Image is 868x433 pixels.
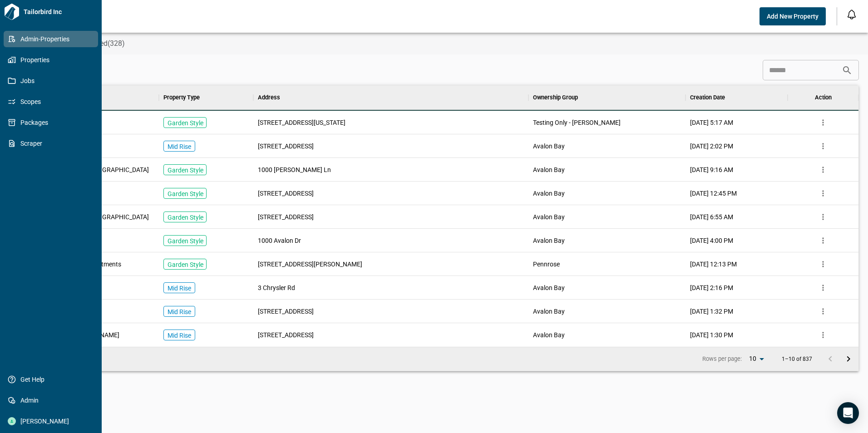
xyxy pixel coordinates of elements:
span: Get Help [16,375,89,384]
button: Go to next page [839,350,858,368]
span: Avalon Bay [533,330,565,340]
div: Ownership Group [533,85,578,110]
a: Admin-Properties [4,31,98,47]
button: more [816,187,830,200]
p: Garden Style [168,213,203,222]
a: Scraper [4,135,98,152]
span: Avalon Bay [533,165,565,174]
button: more [816,305,830,318]
span: [STREET_ADDRESS] [258,307,314,316]
p: Rows per page: [702,355,742,363]
div: base tabs [24,33,868,54]
span: [DATE] 2:02 PM [690,142,733,151]
span: [STREET_ADDRESS] [258,189,314,198]
p: Mid Rise [168,284,191,293]
span: Archived(328) [80,39,125,48]
span: [DATE] 2:16 PM [690,283,733,292]
button: more [816,257,830,271]
button: more [816,328,830,342]
span: Packages [16,118,89,127]
span: Avalon Bay [533,142,565,151]
p: Garden Style [168,236,203,246]
div: Creation Date [686,85,788,110]
span: [DATE] 12:45 PM [690,189,737,198]
span: [STREET_ADDRESS] [258,212,314,221]
span: Properties [16,55,89,64]
span: Add New Property [767,12,819,21]
span: [DATE] 1:30 PM [690,330,733,340]
span: [PERSON_NAME] [16,417,89,426]
button: Open notification feed [844,7,859,22]
span: Tailorbird Inc [20,7,98,16]
span: Avalon Bay [533,212,565,221]
span: Admin-Properties [16,34,89,44]
a: Packages [4,114,98,131]
a: Scopes [4,93,98,110]
button: more [816,116,830,129]
span: Admin [16,396,89,405]
span: [STREET_ADDRESS][PERSON_NAME] [258,260,362,269]
p: Garden Style [168,189,203,198]
button: more [816,234,830,247]
div: Property Type [159,85,253,110]
a: Properties [4,52,98,68]
button: more [816,210,830,224]
div: Open Intercom Messenger [837,402,859,424]
p: Garden Style [168,118,203,128]
button: Add New Property [759,7,826,25]
p: Mid Rise [168,142,191,151]
span: Avalon Bay [533,236,565,245]
span: Avalon Bay [533,307,565,316]
div: Address [253,85,528,110]
span: Avalon Bay [533,283,565,292]
div: Ownership Group [528,85,686,110]
p: Garden Style [168,166,203,175]
div: Creation Date [690,85,725,110]
span: 1000 [PERSON_NAME] Ln [258,165,331,174]
p: Mid Rise [168,307,191,316]
span: [STREET_ADDRESS] [258,142,314,151]
span: [DATE] 5:17 AM [690,118,733,127]
div: Property Type [163,85,200,110]
span: [DATE] 1:32 PM [690,307,733,316]
span: [STREET_ADDRESS][US_STATE] [258,118,345,127]
div: Address [258,85,280,110]
p: 1–10 of 837 [782,356,812,362]
div: 10 [745,352,767,365]
span: [DATE] 9:16 AM [690,165,733,174]
span: Jobs [16,76,89,85]
span: [DATE] 6:55 AM [690,212,733,221]
p: Mid Rise [168,331,191,340]
span: 3 Chrysler Rd [258,283,295,292]
a: Jobs [4,73,98,89]
span: [STREET_ADDRESS] [258,330,314,340]
span: [DATE] 12:13 PM [690,260,737,269]
p: Garden Style [168,260,203,269]
div: Action [815,85,832,110]
span: [DATE] 4:00 PM [690,236,733,245]
span: 1000 Avalon Dr [258,236,301,245]
button: more [816,281,830,295]
a: Admin [4,392,98,408]
div: Property Name [33,85,159,110]
button: more [816,163,830,177]
button: more [816,139,830,153]
span: Scopes [16,97,89,106]
span: Pennrose [533,260,560,269]
span: Testing Only - [PERSON_NAME] [533,118,621,127]
span: Avalon Bay [533,189,565,198]
span: Scraper [16,139,89,148]
div: Action [788,85,858,110]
